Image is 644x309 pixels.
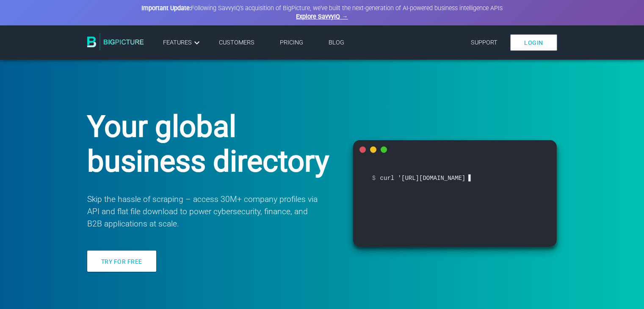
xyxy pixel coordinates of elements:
a: Try for free [87,251,156,272]
h1: Your global business directory [87,109,332,179]
a: Login [510,34,557,51]
p: Skip the hassle of scraping – access 30M+ company profiles via API and flat file download to powe... [87,193,319,230]
a: Features [163,38,202,48]
img: BigPicture.io [87,33,144,50]
span: curl '[URL][DOMAIN_NAME] [372,172,538,184]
